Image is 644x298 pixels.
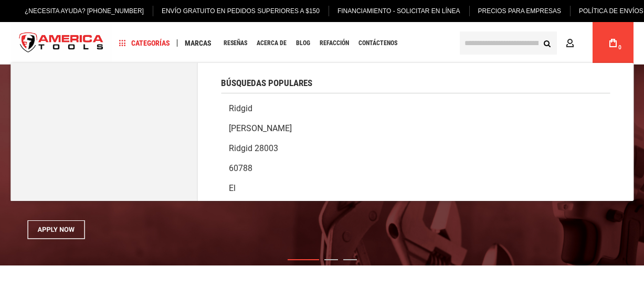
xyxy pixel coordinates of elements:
font: Acerca de [257,39,287,47]
a: 60788 [221,158,610,178]
font: 0 [618,45,621,50]
font: Reseñas [224,39,247,47]
font: Financiamiento - Solicitar en línea [337,7,460,15]
a: Blog [291,36,315,50]
a: 0 [603,22,623,64]
font: El [229,183,236,193]
a: Ridgid 28003 [221,139,610,158]
a: Marcas [180,36,216,50]
font: Ridgid 28003 [229,143,278,153]
font: Marcas [185,39,212,47]
font: Blog [296,39,310,47]
a: Refacción [315,36,354,50]
font: Contáctenos [358,39,397,47]
a: logotipo de la tienda [10,24,112,63]
font: Precios para empresas [478,7,562,15]
a: [PERSON_NAME] [221,119,610,139]
a: Categorías [114,36,175,50]
font: Política de envíos [579,7,643,15]
font: Ridgid [229,103,252,113]
font: ¿Necesita ayuda? [PHONE_NUMBER] [25,7,144,15]
a: Acerca de [252,36,291,50]
a: Contáctenos [354,36,402,50]
font: Búsquedas populares [221,78,312,88]
font: [PERSON_NAME] [229,123,292,133]
font: Envío gratuito en pedidos superiores a $150 [162,7,320,15]
font: 60788 [229,163,252,173]
font: Categorías [131,39,170,47]
a: Ridgid [221,99,610,119]
a: El [221,178,610,198]
font: Cuenta [578,39,605,47]
img: Herramientas de América [10,24,112,63]
button: Buscar [537,33,557,53]
font: Refacción [320,39,349,47]
a: Reseñas [219,36,252,50]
